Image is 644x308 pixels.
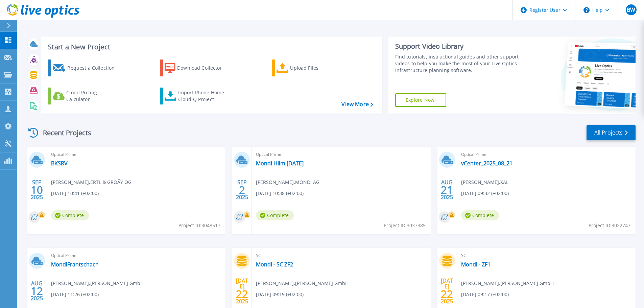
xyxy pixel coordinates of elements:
[589,222,630,229] span: Project ID: 3022747
[30,279,43,303] div: AUG 2025
[384,222,426,229] span: Project ID: 3037385
[461,280,554,287] span: [PERSON_NAME] , [PERSON_NAME] GmbH
[51,190,99,197] span: [DATE] 10:41 (+02:00)
[395,93,447,107] a: Explore Now!
[256,261,293,268] a: Mondi - SC ZF2
[51,280,144,287] span: [PERSON_NAME] , [PERSON_NAME] GmbH
[51,210,89,220] span: Complete
[177,61,231,75] div: Download Collector
[272,60,347,76] a: Upload Files
[440,279,453,303] div: [DATE] 2025
[236,177,248,202] div: SEP 2025
[178,222,220,229] span: Project ID: 3048517
[48,60,123,76] a: Request a Collection
[256,179,319,186] span: [PERSON_NAME] , MONDI AG
[587,125,636,140] a: All Projects
[395,53,521,74] div: Find tutorials, instructional guides and other support videos to help you make the most of your L...
[256,210,294,220] span: Complete
[461,261,491,268] a: Mondi - ZF1
[461,252,631,259] span: SC
[67,61,121,75] div: Request a Collection
[31,288,43,294] span: 12
[441,187,453,193] span: 21
[441,291,453,297] span: 22
[256,291,304,298] span: [DATE] 09:19 (+02:00)
[290,61,344,75] div: Upload Files
[461,151,631,158] span: Optical Prime
[51,291,99,298] span: [DATE] 11:26 (+02:00)
[256,160,304,167] a: Mondi Hilm [DATE]
[256,280,349,287] span: [PERSON_NAME] , [PERSON_NAME] GmbH
[256,151,426,158] span: Optical Prime
[461,190,509,197] span: [DATE] 09:32 (+02:00)
[51,160,68,167] a: BKSRV
[30,177,43,202] div: SEP 2025
[461,160,512,167] a: vCenter_2025_08_21
[26,124,100,141] div: Recent Projects
[236,279,248,303] div: [DATE] 2025
[48,43,373,51] h3: Start a New Project
[31,187,43,193] span: 10
[160,60,235,76] a: Download Collector
[461,210,499,220] span: Complete
[341,101,373,108] a: View More
[395,42,521,51] div: Support Video Library
[627,7,635,13] span: BW
[48,88,123,104] a: Cloud Pricing Calculator
[51,261,99,268] a: MondiFrantschach
[440,177,453,202] div: AUG 2025
[239,187,245,193] span: 2
[256,252,426,259] span: SC
[66,89,120,103] div: Cloud Pricing Calculator
[461,291,509,298] span: [DATE] 09:17 (+02:00)
[178,89,231,103] div: Import Phone Home CloudIQ Project
[461,179,508,186] span: [PERSON_NAME] , XAL
[256,190,304,197] span: [DATE] 10:38 (+02:00)
[236,291,248,297] span: 22
[51,252,221,259] span: Optical Prime
[51,179,132,186] span: [PERSON_NAME] , ERTL & GROÃŸ OG
[51,151,221,158] span: Optical Prime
